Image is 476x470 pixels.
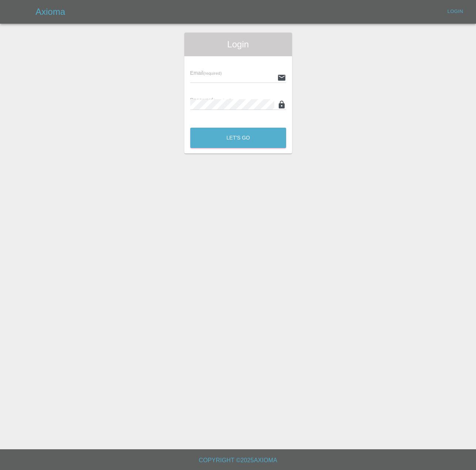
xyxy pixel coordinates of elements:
[443,6,467,17] a: Login
[190,97,232,103] span: Password
[190,38,286,50] span: Login
[190,70,222,76] span: Email
[190,128,286,148] button: Let's Go
[203,71,222,75] small: (required)
[213,98,232,103] small: (required)
[36,6,65,18] h5: Axioma
[6,455,470,466] h6: Copyright © 2025 Axioma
